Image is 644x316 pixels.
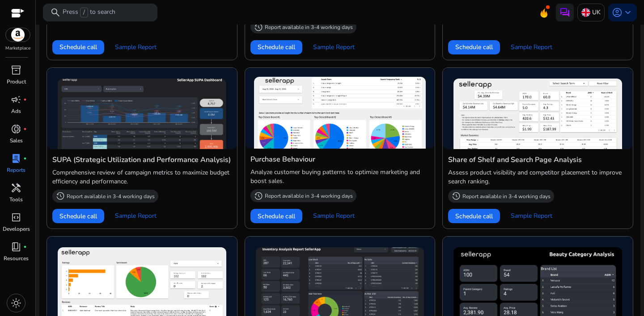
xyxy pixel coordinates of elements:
[52,209,104,223] button: Schedule call
[250,168,430,186] p: Analyze customer buying patterns to optimize marketing and boost sales.
[11,65,21,75] span: inventory_2
[448,168,627,186] p: Assess product visibility and competitor placement to improve search ranking.
[313,43,355,52] span: Sample Report
[6,28,30,42] img: amazon.svg
[258,42,295,52] span: Schedule call
[265,24,353,31] p: Report available in 3-4 working days
[9,195,23,204] p: Tools
[23,245,27,249] span: fiber_manual_record
[11,212,21,223] span: code_blocks
[504,40,559,54] button: Sample Report
[455,212,493,221] span: Schedule call
[56,191,65,200] span: history_2
[11,298,21,308] span: light_mode
[23,98,27,101] span: fiber_manual_record
[448,154,627,165] h4: Share of Shelf and Search Page Analysis
[59,212,97,221] span: Schedule call
[452,191,461,200] span: history_2
[52,154,232,165] h4: SUPA (Strategic Utilization and Performance Analysis)
[115,43,157,52] span: Sample Report
[11,124,21,134] span: donut_small
[306,209,362,223] button: Sample Report
[592,4,601,20] p: UK
[52,168,232,186] p: Comprehensive review of campaign metrics to maximize budget efficiency and performance.
[108,40,164,54] button: Sample Report
[115,212,157,220] span: Sample Report
[3,225,30,233] p: Developers
[504,209,559,223] button: Sample Report
[11,241,21,252] span: book_4
[7,78,26,86] p: Product
[63,8,115,17] p: Press to search
[254,23,263,32] span: history_2
[258,212,295,221] span: Schedule call
[11,153,21,164] span: lab_profile
[306,40,362,54] button: Sample Report
[11,183,21,193] span: handyman
[5,45,30,52] p: Marketplace
[455,42,493,52] span: Schedule call
[59,42,97,52] span: Schedule call
[10,137,23,145] p: Sales
[623,7,633,18] span: keyboard_arrow_down
[250,40,302,54] button: Schedule call
[612,7,623,18] span: account_circle
[67,193,155,200] p: Report available in 3-4 working days
[511,43,552,52] span: Sample Report
[50,7,61,18] span: search
[108,209,164,223] button: Sample Report
[23,127,27,131] span: fiber_manual_record
[11,107,21,115] p: Ads
[11,94,21,105] span: campaign
[448,209,500,223] button: Schedule call
[511,212,552,220] span: Sample Report
[462,193,551,200] p: Report available in 3-4 working days
[313,212,355,220] span: Sample Report
[4,254,29,262] p: Resources
[80,8,88,17] span: /
[7,166,25,174] p: Reports
[23,157,27,160] span: fiber_manual_record
[52,40,104,54] button: Schedule call
[250,154,430,165] h4: Purchase Behaviour
[250,209,302,223] button: Schedule call
[265,192,353,200] p: Report available in 3-4 working days
[448,40,500,54] button: Schedule call
[254,191,263,200] span: history_2
[581,8,590,17] img: uk.svg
